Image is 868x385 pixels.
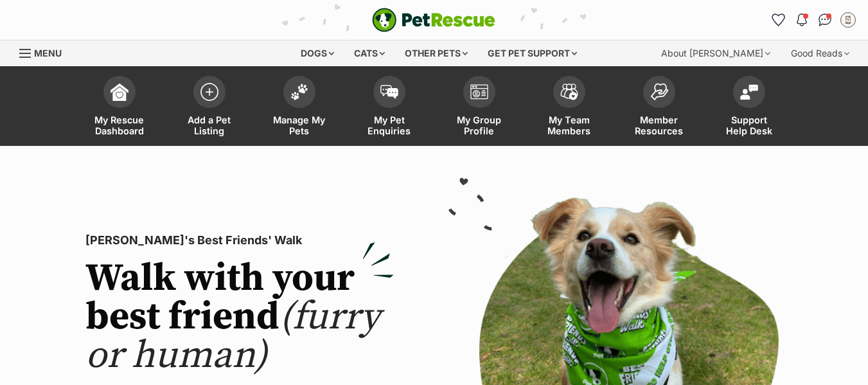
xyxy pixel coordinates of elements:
a: My Pet Enquiries [344,69,434,146]
span: My Rescue Dashboard [91,114,148,136]
button: Notifications [792,10,812,30]
a: My Team Members [524,69,614,146]
span: Menu [34,48,62,58]
span: My Pet Enquiries [360,114,418,136]
img: notifications-46538b983faf8c2785f20acdc204bb7945ddae34d4c08c2a6579f10ce5e182be.svg [797,13,807,26]
a: Favourites [768,10,789,30]
div: Cats [345,40,394,66]
img: dashboard-icon-eb2f2d2d3e046f16d808141f083e7271f6b2e854fb5c12c21221c1fb7104beca.svg [111,83,128,101]
div: Other pets [396,40,477,66]
a: PetRescue [372,8,495,32]
div: Dogs [292,40,343,66]
img: group-profile-icon-3fa3cf56718a62981997c0bc7e787c4b2cf8bcc04b72c1350f741eb67cf2f40e.svg [470,84,488,100]
a: Add a Pet Listing [164,69,254,146]
img: Niaori profile pic [842,13,855,26]
h2: Walk with your best friend [85,260,394,375]
div: Get pet support [479,40,586,66]
button: My account [838,10,858,30]
img: manage-my-pets-icon-02211641906a0b7f246fdf0571729dbe1e7629f14944591b6c1af311fb30b64b.svg [290,84,308,100]
span: Add a Pet Listing [181,114,238,136]
a: My Group Profile [434,69,524,146]
img: pet-enquiries-icon-7e3ad2cf08bfb03b45e93fb7055b45f3efa6380592205ae92323e6603595dc1f.svg [380,85,398,99]
p: [PERSON_NAME]'s Best Friends' Walk [85,231,394,249]
a: Conversations [815,10,835,30]
a: My Rescue Dashboard [75,69,164,146]
img: team-members-icon-5396bd8760b3fe7c0b43da4ab00e1e3bb1a5d9ba89233759b79545d2d3fc5d0d.svg [560,84,578,100]
span: (furry or human) [85,293,380,380]
span: Member Resources [630,114,688,136]
div: About [PERSON_NAME] [652,40,779,66]
ul: Account quick links [768,10,858,30]
a: Support Help Desk [704,69,794,146]
img: help-desk-icon-fdf02630f3aa405de69fd3d07c3f3aa587a6932b1a1747fa1d2bba05be0121f9.svg [740,84,758,100]
span: Support Help Desk [720,114,778,136]
img: chat-41dd97257d64d25036548639549fe6c8038ab92f7586957e7f3b1b290dea8141.svg [819,13,832,26]
div: Good Reads [782,40,858,66]
a: Member Resources [614,69,704,146]
a: Menu [19,40,71,64]
img: member-resources-icon-8e73f808a243e03378d46382f2149f9095a855e16c252ad45f914b54edf8863c.svg [650,83,668,100]
span: Manage My Pets [270,114,328,136]
img: logo-e224e6f780fb5917bec1dbf3a21bbac754714ae5b6737aabdf751b685950b380.svg [372,8,495,32]
span: My Team Members [540,114,598,136]
a: Manage My Pets [254,69,344,146]
span: My Group Profile [450,114,508,136]
img: add-pet-listing-icon-0afa8454b4691262ce3f59096e99ab1cd57d4a30225e0717b998d2c9b9846f56.svg [200,83,218,101]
